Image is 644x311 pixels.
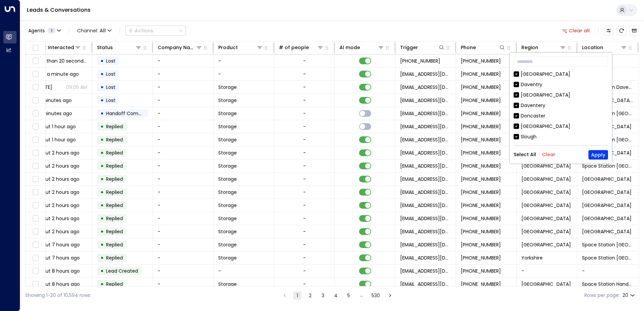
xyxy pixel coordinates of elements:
label: Rows per page: [584,292,620,299]
span: leads@space-station.co.uk [400,149,451,156]
div: - [303,241,306,248]
span: Toggle select row [31,149,40,157]
div: Location [582,43,603,51]
span: Space Station Slough [582,228,632,235]
td: - [153,55,214,67]
div: • [100,226,104,237]
td: - [153,146,214,159]
button: Go to page 3 [319,291,327,300]
span: Space Station Slough [582,202,632,209]
span: Toggle select row [31,136,40,144]
span: leads@space-station.co.uk [400,189,451,196]
div: - [303,149,306,156]
button: Go to page 5 [345,291,353,300]
span: Space Station Slough [582,215,632,222]
span: Toggle select all [31,44,40,52]
span: about 8 hours ago [36,281,80,287]
div: - [303,110,306,117]
span: +447867973586 [461,149,501,156]
span: +447897878811 [461,163,501,169]
span: Storage [218,189,237,196]
span: leads@space-station.co.uk [400,281,451,287]
span: Storage [218,123,237,130]
div: - [303,189,306,196]
div: Doncaster [514,112,608,119]
div: Region [521,43,566,51]
span: Lost [106,71,116,77]
div: Trigger [400,43,418,51]
td: - [153,225,214,238]
span: +447861487250 [461,228,501,235]
span: 1 [47,28,56,33]
button: Select All [514,152,536,157]
td: - [153,120,214,133]
button: Go to page 4 [332,291,340,300]
td: - [214,68,274,80]
span: about 2 hours ago [36,228,79,235]
div: - [303,228,306,235]
div: • [100,108,104,119]
div: • [100,147,104,159]
td: - [214,55,274,67]
button: Channel:All [74,26,114,35]
span: Birmingham [521,281,571,287]
div: Actions [128,28,153,34]
span: Storage [218,202,237,209]
div: Slough [514,133,608,140]
span: Birmingham [521,241,571,248]
td: - [517,265,577,277]
span: All [100,28,106,33]
span: about 2 hours ago [36,202,79,209]
span: Berkshire [521,228,571,235]
div: AI mode [340,43,384,51]
div: Product [218,43,263,51]
span: Toggle select row [31,109,40,118]
span: about 2 hours ago [36,149,79,156]
span: Storage [218,97,237,104]
span: Storage [218,149,237,156]
span: Lost [106,97,116,104]
span: Replied [106,228,123,235]
span: Space Station Hall Green [582,189,632,196]
div: • [100,200,104,211]
div: AI mode [340,43,360,51]
td: - [153,94,214,107]
div: Location [582,43,627,51]
button: page 1 [293,291,301,300]
span: about 2 hours ago [36,163,79,169]
span: Space Station Solihull [582,241,633,248]
div: - [303,163,306,169]
td: - [153,160,214,172]
div: [GEOGRAPHIC_DATA] [521,123,570,130]
span: Storage [218,136,237,143]
span: Berkshire [521,215,571,222]
span: leads@space-station.co.uk [400,254,451,261]
span: 15 minutes ago [36,97,72,104]
div: Daventry [514,81,608,88]
div: Showing 1-20 of 10,594 rows [25,292,90,299]
div: Status [97,43,142,51]
span: Replied [106,149,123,156]
td: - [153,133,214,146]
span: Space Station Solihull [582,163,633,169]
span: Toggle select row [31,188,40,197]
span: +447722673356 [461,123,501,130]
div: Region [521,43,538,51]
span: Toggle select row [31,280,40,288]
div: • [100,239,104,250]
div: Status [97,43,113,51]
span: Toggle select row [31,241,40,249]
div: - [303,281,306,287]
span: Space Station Hall Green [582,176,632,182]
div: - [303,176,306,182]
span: Toggle select row [31,123,40,131]
td: - [214,265,274,277]
div: - [303,202,306,209]
div: - [303,84,306,91]
button: Go to page 530 [370,291,381,300]
span: Agents [28,28,45,33]
span: Lost [106,58,116,64]
span: leads@space-station.co.uk [400,228,451,235]
span: +447119209048 [461,189,501,196]
div: - [303,123,306,130]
